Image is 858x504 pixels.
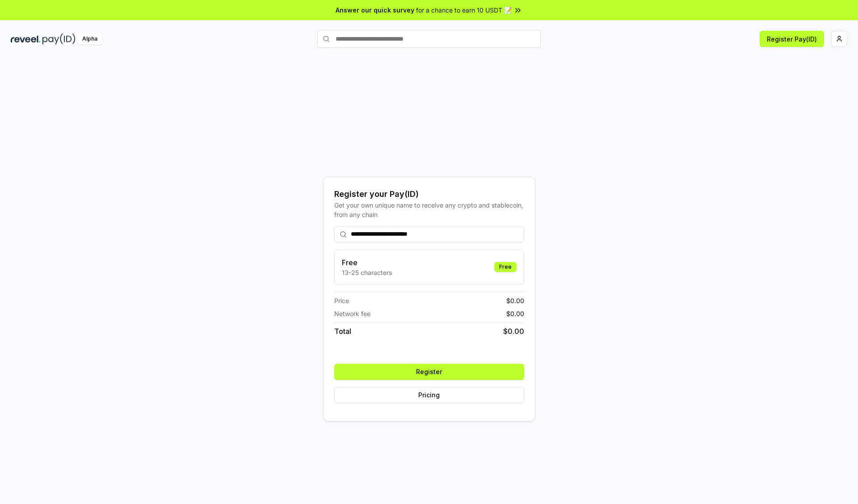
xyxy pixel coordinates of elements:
[11,33,41,45] img: reveel_dark
[334,387,524,403] button: Pricing
[336,5,414,15] span: Answer our quick survey
[334,326,351,337] span: Total
[334,309,370,318] span: Network fee
[760,31,824,47] button: Register Pay(ID)
[42,33,76,45] img: pay_id
[416,5,512,15] span: for a chance to earn 10 USDT 📝
[506,309,524,318] span: $ 0.00
[342,268,392,277] p: 13-25 characters
[503,326,524,337] span: $ 0.00
[334,188,524,200] div: Register your Pay(ID)
[494,262,517,272] div: Free
[77,33,102,45] div: Alpha
[334,364,524,380] button: Register
[334,200,524,219] div: Get your own unique name to receive any crypto and stablecoin, from any chain
[342,257,392,268] h3: Free
[334,296,349,305] span: Price
[506,296,524,305] span: $ 0.00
